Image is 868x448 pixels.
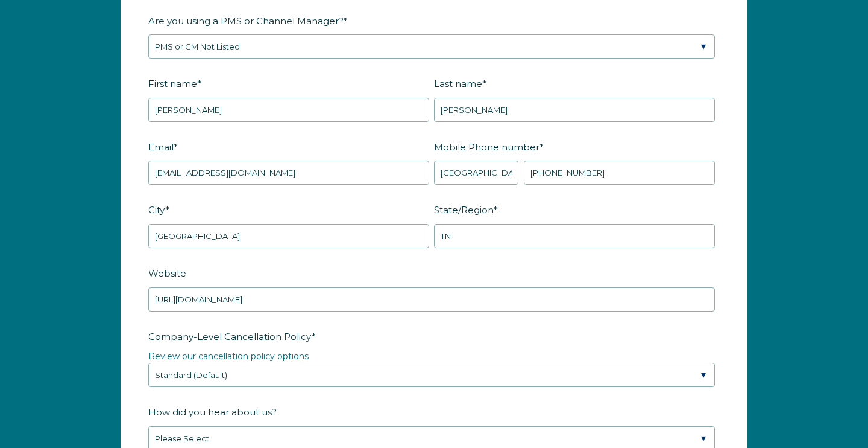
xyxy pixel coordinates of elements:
a: Review our cancellation policy options [148,351,309,362]
span: Email [148,138,174,156]
span: Company-Level Cancellation Policy [148,327,312,346]
span: How did you hear about us? [148,403,277,421]
span: First name [148,74,197,93]
span: Are you using a PMS or Channel Manager? [148,11,344,30]
span: Website [148,264,186,283]
span: City [148,200,165,219]
span: Mobile Phone number [434,138,539,156]
span: Last name [434,74,482,93]
span: State/Region [434,200,494,219]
